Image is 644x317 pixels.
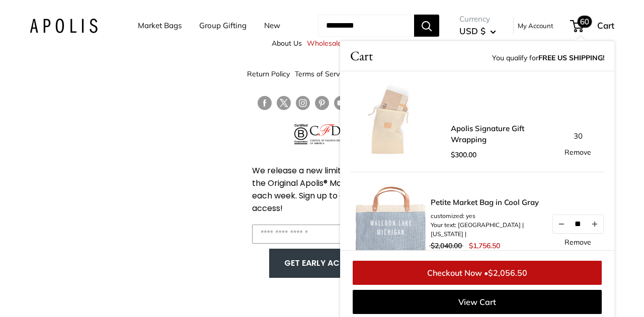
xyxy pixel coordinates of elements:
[431,212,541,221] li: customized: yes
[296,96,310,111] a: Follow us on Instagram
[294,124,308,144] img: Certified B Corporation
[565,148,591,155] a: Remove
[586,215,603,233] button: Increase quantity by 1
[469,241,500,250] span: $1,756.50
[30,19,98,33] img: Apolis
[597,20,614,31] span: Cart
[492,51,604,66] span: You qualify for
[551,129,604,155] div: 30
[277,96,291,114] a: Follow us on Twitter
[353,261,602,285] a: Checkout Now •$2,056.50
[431,221,541,239] li: Your text: [GEOGRAPHIC_DATA] | [US_STATE] |
[578,16,592,28] span: 60
[334,96,348,111] a: Follow us on YouTube
[431,241,462,250] span: $2,040.00
[247,65,290,83] a: Return Policy
[459,23,496,39] button: USD $
[264,19,280,33] a: New
[138,19,182,33] a: Market Bags
[279,254,365,273] button: GET EARLY ACCESS
[570,220,586,228] input: Quantity
[353,290,602,314] a: View Cart
[459,12,496,26] span: Currency
[451,123,541,146] a: Apolis Signature Gift Wrapping
[318,15,414,37] input: Search...
[518,20,553,32] a: My Account
[252,225,392,244] input: Enter your email
[565,239,591,246] a: Remove
[431,197,541,208] a: Petite Market Bag in Cool Gray
[459,26,486,36] span: USD $
[488,268,527,278] span: $2,056.50
[451,150,476,159] span: $300.00
[538,53,604,62] strong: FREE US SHIPPING!
[315,96,329,111] a: Follow us on Pinterest
[553,215,570,233] button: Decrease quantity by 1
[199,19,247,33] a: Group Gifting
[350,46,373,66] span: Cart
[258,96,272,111] a: Follow us on Facebook
[310,124,350,144] img: Council of Fashion Designers of America Member
[414,15,439,37] button: Search
[252,165,392,214] span: We release a new limited version of the Original Apolis® Market Bag each week. Sign up to get ear...
[571,18,614,34] a: 60 Cart
[295,65,349,83] a: Terms of Service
